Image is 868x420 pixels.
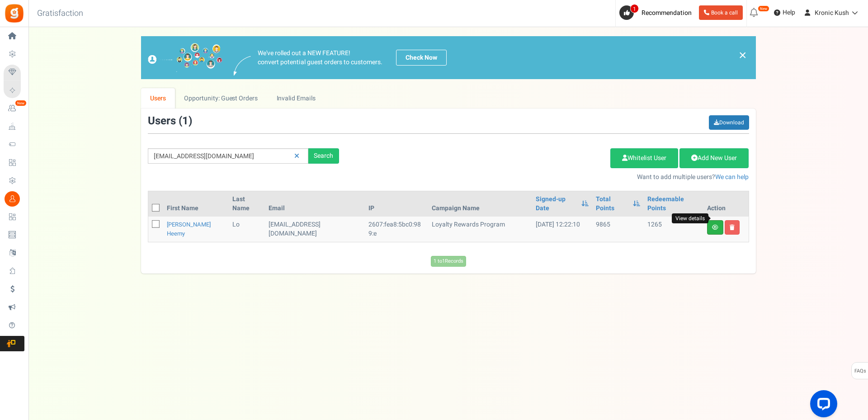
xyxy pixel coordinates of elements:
a: Download [709,115,749,130]
span: FAQs [854,363,866,380]
img: images [148,43,222,72]
a: Signed-up Date [536,195,577,213]
span: Help [780,8,795,17]
span: 1 [182,113,189,129]
div: View details [672,213,708,224]
td: customer [265,217,365,242]
div: Search [308,148,339,164]
a: New [4,101,24,116]
th: Email [265,191,365,217]
a: 1 Recommendation [619,5,695,20]
a: Redeemable Points [647,195,700,213]
a: Opportunity: Guest Orders [175,88,267,109]
a: Reset [290,148,304,164]
th: Campaign Name [428,191,532,217]
a: View details [707,220,723,235]
a: Book a call [699,5,743,20]
a: Check Now [396,50,447,66]
span: Recommendation [642,8,692,18]
a: Whitelist User [610,148,678,168]
a: [PERSON_NAME] Heemy [167,220,211,238]
span: 1 [630,4,639,13]
p: We've rolled out a NEW FEATURE! convert potential guest orders to customers. [258,49,382,67]
a: Users [141,88,175,109]
input: Search by email or name [148,148,308,164]
td: 2607:fea8:5bc0:989:e [365,217,428,242]
img: Gratisfaction [4,3,24,24]
h3: Users ( ) [148,115,192,127]
a: Invalid Emails [267,88,325,109]
em: New [15,100,27,106]
td: 1265 [644,217,703,242]
h3: Gratisfaction [27,5,93,23]
em: New [758,5,769,12]
a: Add New User [679,148,749,168]
span: Kronic Kush [815,8,849,18]
i: Delete user [730,225,735,230]
td: Lo [229,217,265,242]
td: Loyalty Rewards Program [428,217,532,242]
a: Help [770,5,799,20]
a: Total Points [596,195,628,213]
a: × [739,50,747,61]
td: 9865 [592,217,643,242]
p: Want to add multiple users? [353,173,749,182]
img: images [234,56,251,76]
th: Last Name [229,191,265,217]
th: IP [365,191,428,217]
td: [DATE] 12:22:10 [532,217,593,242]
th: First Name [163,191,229,217]
th: Action [703,191,749,217]
a: We can help [715,172,749,182]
